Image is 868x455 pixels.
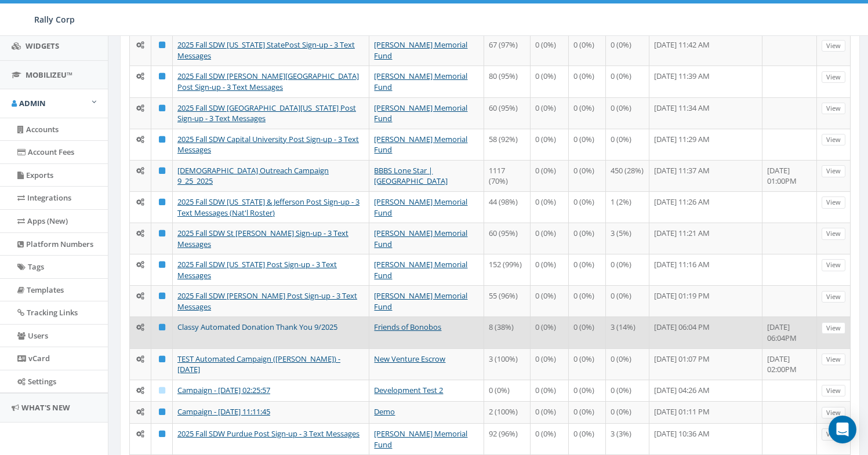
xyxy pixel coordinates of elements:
[531,34,569,65] td: 0 (0%)
[649,254,762,285] td: [DATE] 11:16 AM
[822,228,845,240] a: View
[177,428,359,439] a: 2025 Fall SDW Purdue Post Sign-up - 3 Text Messages
[531,316,569,348] td: 0 (0%)
[829,416,856,443] div: Open Intercom Messenger
[177,196,359,218] a: 2025 Fall SDW [US_STATE] & Jefferson Post Sign-up - 3 Text Messages (Nat'l Roster)
[531,97,569,129] td: 0 (0%)
[606,97,649,129] td: 0 (0%)
[649,65,762,97] td: [DATE] 11:39 AM
[531,348,569,380] td: 0 (0%)
[177,165,329,187] a: [DEMOGRAPHIC_DATA] Outreach Campaign 9_25_2025
[177,39,355,61] a: 2025 Fall SDW [US_STATE] StatePost Sign-up - 3 Text Messages
[606,254,649,285] td: 0 (0%)
[136,292,144,300] i: Automated Message
[606,316,649,348] td: 3 (14%)
[569,423,606,454] td: 0 (0%)
[531,65,569,97] td: 0 (0%)
[484,401,531,423] td: 2 (100%)
[649,380,762,402] td: [DATE] 04:26 AM
[762,348,817,380] td: [DATE] 02:00PM
[19,98,46,108] span: Admin
[606,191,649,223] td: 1 (2%)
[177,134,359,155] a: 2025 Fall SDW Capital University Post Sign-up - 3 Text Messages
[569,160,606,191] td: 0 (0%)
[159,355,165,363] i: Published
[822,40,845,52] a: View
[569,97,606,129] td: 0 (0%)
[649,316,762,348] td: [DATE] 06:04 PM
[822,134,845,146] a: View
[374,71,467,92] a: [PERSON_NAME] Memorial Fund
[822,165,845,177] a: View
[649,191,762,223] td: [DATE] 11:26 AM
[159,198,165,206] i: Published
[374,354,445,364] a: New Venture Escrow
[649,223,762,254] td: [DATE] 11:21 AM
[26,41,59,51] span: Widgets
[606,34,649,65] td: 0 (0%)
[531,129,569,160] td: 0 (0%)
[569,348,606,380] td: 0 (0%)
[484,380,531,402] td: 0 (0%)
[374,406,395,417] a: Demo
[606,401,649,423] td: 0 (0%)
[177,385,270,395] a: Campaign - [DATE] 02:25:57
[484,97,531,129] td: 60 (95%)
[606,348,649,380] td: 0 (0%)
[569,401,606,423] td: 0 (0%)
[606,223,649,254] td: 3 (5%)
[374,385,443,395] a: Development Test 2
[136,167,144,174] i: Automated Message
[762,160,817,191] td: [DATE] 01:00PM
[569,34,606,65] td: 0 (0%)
[649,423,762,454] td: [DATE] 10:36 AM
[136,355,144,363] i: Automated Message
[159,323,165,331] i: Published
[531,401,569,423] td: 0 (0%)
[177,228,348,249] a: 2025 Fall SDW St [PERSON_NAME] Sign-up - 3 Text Messages
[21,402,70,413] span: What's New
[136,408,144,416] i: Automated Message
[822,196,845,209] a: View
[606,129,649,160] td: 0 (0%)
[531,160,569,191] td: 0 (0%)
[649,348,762,380] td: [DATE] 01:07 PM
[484,191,531,223] td: 44 (98%)
[531,285,569,316] td: 0 (0%)
[822,428,845,441] a: View
[484,65,531,97] td: 80 (95%)
[822,71,845,83] a: View
[159,72,165,80] i: Published
[136,41,144,49] i: Automated Message
[136,261,144,268] i: Automated Message
[822,103,845,115] a: View
[649,285,762,316] td: [DATE] 01:19 PM
[177,259,337,281] a: 2025 Fall SDW [US_STATE] Post Sign-up - 3 Text Messages
[136,323,144,331] i: Automated Message
[822,322,845,334] a: View
[177,290,357,312] a: 2025 Fall SDW [PERSON_NAME] Post Sign-up - 3 Text Messages
[569,380,606,402] td: 0 (0%)
[822,385,845,397] a: View
[484,129,531,160] td: 58 (92%)
[569,285,606,316] td: 0 (0%)
[136,230,144,237] i: Automated Message
[649,129,762,160] td: [DATE] 11:29 AM
[649,401,762,423] td: [DATE] 01:11 PM
[177,354,340,375] a: TEST Automated Campaign ([PERSON_NAME]) - [DATE]
[484,223,531,254] td: 60 (95%)
[606,380,649,402] td: 0 (0%)
[822,259,845,271] a: View
[569,65,606,97] td: 0 (0%)
[159,261,165,268] i: Published
[136,387,144,394] i: Automated Message
[484,348,531,380] td: 3 (100%)
[374,103,467,124] a: [PERSON_NAME] Memorial Fund
[177,406,270,417] a: Campaign - [DATE] 11:11:45
[159,292,165,300] i: Published
[136,136,144,143] i: Automated Message
[374,259,467,281] a: [PERSON_NAME] Memorial Fund
[374,290,467,312] a: [PERSON_NAME] Memorial Fund
[177,71,359,92] a: 2025 Fall SDW [PERSON_NAME][GEOGRAPHIC_DATA] Post Sign-up - 3 Text Messages
[374,165,448,187] a: BBBS Lone Star | [GEOGRAPHIC_DATA]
